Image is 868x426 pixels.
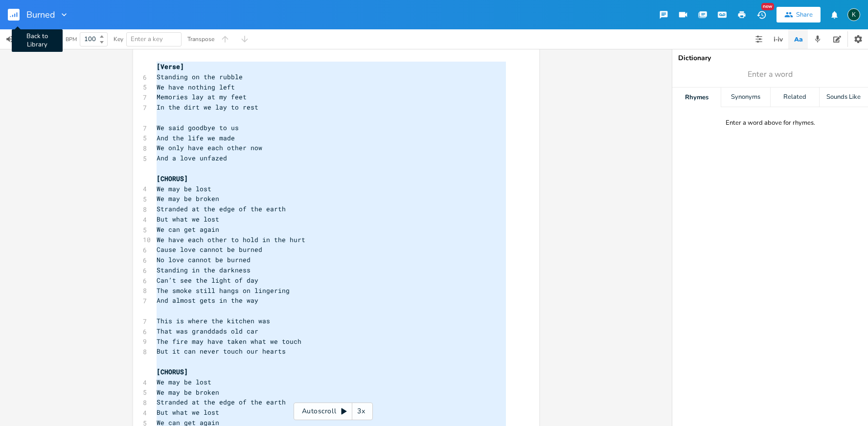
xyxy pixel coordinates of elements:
[157,204,286,213] span: Stranded at the edge of the earth
[157,62,184,71] span: [Verse]
[748,69,793,80] span: Enter a word
[157,276,258,285] span: Can’t see the light of day
[157,225,219,234] span: We can get again
[157,408,219,417] span: But what we lost
[157,316,270,325] span: This is where the kitchen was
[157,296,258,305] span: And almost gets in the way
[157,194,219,203] span: We may be broken
[157,245,262,254] span: Cause love cannot be burned
[157,103,258,112] span: In the dirt we lay to rest
[157,143,262,152] span: We only have each other now
[157,378,211,386] span: We may be lost
[131,35,163,44] span: Enter a key
[157,235,305,244] span: We have each other to hold in the hurt
[8,3,27,26] button: Back to Library
[847,8,860,21] div: Koval
[157,388,219,397] span: We may be broken
[752,6,771,23] button: New
[157,215,219,224] span: But what we lost
[157,347,286,356] span: But it can never touch our hearts
[771,88,819,107] div: Related
[678,55,862,62] div: Dictionary
[157,327,258,336] span: That was granddads old car
[157,367,188,376] span: [CHORUS]
[294,403,373,420] div: Autoscroll
[157,92,247,101] span: Memories lay at my feet
[157,174,188,183] span: [CHORUS]
[157,123,239,132] span: We said goodbye to us
[114,36,123,42] div: Key
[672,88,721,107] div: Rhymes
[66,37,77,42] div: BPM
[157,134,235,142] span: And the life we made
[157,83,235,91] span: We have nothing left
[157,337,301,346] span: The fire may have taken what we touch
[157,72,243,81] span: Standing on the rubble
[157,154,227,162] span: And a love unfazed
[721,88,770,107] div: Synonyms
[726,119,815,127] div: Enter a word above for rhymes.
[777,7,821,22] button: Share
[352,403,370,420] div: 3x
[796,10,813,19] div: Share
[847,3,860,26] button: K
[157,286,290,295] span: The smoke still hangs on lingering
[157,266,251,274] span: Standing in the darkness
[157,255,251,264] span: No love cannot be burned
[820,88,868,107] div: Sounds Like
[187,36,214,42] div: Transpose
[157,398,286,406] span: Stranded at the edge of the earth
[761,3,774,10] div: New
[26,10,55,19] span: Burned
[157,184,211,193] span: We may be lost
